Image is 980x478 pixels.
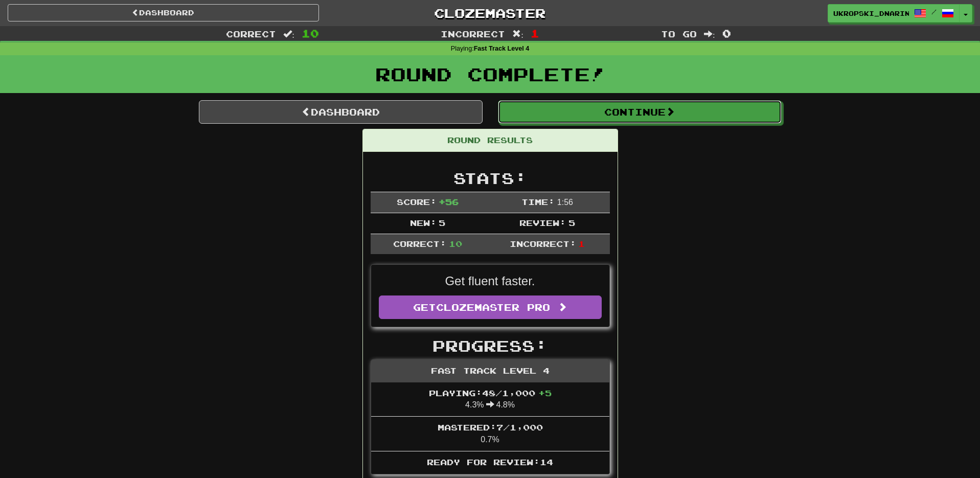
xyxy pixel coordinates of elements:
[828,4,960,22] a: ukropski_dnarina /
[283,30,294,38] span: :
[510,239,576,248] span: Incorrect:
[722,27,731,39] span: 0
[8,4,319,21] a: Dashboard
[439,197,459,207] span: + 56
[436,302,550,313] span: Clozemaster Pro
[393,239,446,248] span: Correct:
[334,4,646,22] a: Clozemaster
[371,360,609,382] div: Fast Track Level 4
[439,218,445,227] span: 5
[371,170,610,187] h2: Stats:
[704,30,715,38] span: :
[931,8,937,15] span: /
[438,422,543,432] span: Mastered: 7 / 1,000
[498,100,782,124] button: Continue
[441,29,505,39] span: Incorrect
[578,239,585,248] span: 1
[4,64,976,84] h1: Round Complete!
[512,30,523,38] span: :
[449,239,462,248] span: 10
[568,218,575,227] span: 5
[226,29,276,39] span: Correct
[531,27,539,39] span: 1
[833,9,909,18] span: ukropski_dnarina
[410,218,437,227] span: New:
[371,416,609,451] li: 0.7%
[474,45,530,52] strong: Fast Track Level 4
[429,388,552,398] span: Playing: 48 / 1,000
[397,197,437,207] span: Score:
[199,100,483,124] a: Dashboard
[427,457,553,467] span: Ready for Review: 14
[371,382,609,417] li: 4.3% 4.8%
[521,197,555,207] span: Time:
[371,337,610,354] h2: Progress:
[379,295,602,319] a: GetClozemaster Pro
[538,388,552,398] span: + 5
[661,29,697,39] span: To go
[363,129,618,152] div: Round Results
[557,198,573,207] span: 1 : 56
[379,272,602,290] p: Get fluent faster.
[302,27,319,39] span: 10
[519,218,566,227] span: Review:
